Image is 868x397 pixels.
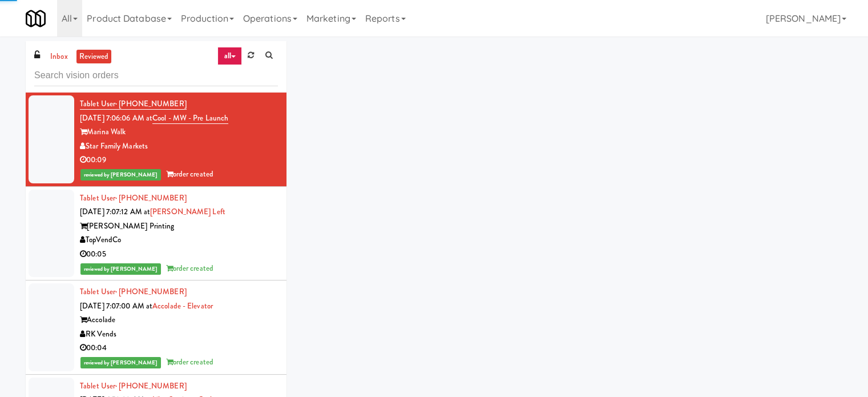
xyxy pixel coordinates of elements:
[80,263,161,275] span: reviewed by [PERSON_NAME]
[26,93,286,187] li: Tablet User· [PHONE_NUMBER][DATE] 7:06:06 AM atCool - MW - Pre LaunchMarina WalkStar Family Marke...
[115,98,187,109] span: · [PHONE_NUMBER]
[115,193,187,203] span: · [PHONE_NUMBER]
[34,65,278,86] input: Search vision orders
[80,113,152,123] span: [DATE] 7:06:06 AM at
[166,356,213,367] span: order created
[47,50,71,64] a: inbox
[80,139,278,154] div: Star Family Markets
[80,219,278,234] div: [PERSON_NAME] Printing
[80,300,152,311] span: [DATE] 7:07:00 AM at
[80,380,187,391] a: Tablet User· [PHONE_NUMBER]
[80,233,278,247] div: TopVendCo
[80,313,278,327] div: Accolade
[76,50,112,64] a: reviewed
[80,125,278,139] div: Marina Walk
[80,98,187,110] a: Tablet User· [PHONE_NUMBER]
[115,286,187,297] span: · [PHONE_NUMBER]
[80,357,161,368] span: reviewed by [PERSON_NAME]
[152,113,228,124] a: Cool - MW - Pre Launch
[80,286,187,297] a: Tablet User· [PHONE_NUMBER]
[115,380,187,391] span: · [PHONE_NUMBER]
[152,300,213,311] a: Accolade - Elevator
[80,169,161,181] span: reviewed by [PERSON_NAME]
[26,9,46,29] img: Micromart
[80,327,278,342] div: RK Vends
[166,169,213,179] span: order created
[26,187,286,281] li: Tablet User· [PHONE_NUMBER][DATE] 7:07:12 AM at[PERSON_NAME] Left[PERSON_NAME] PrintingTopVendCo0...
[80,206,150,217] span: [DATE] 7:07:12 AM at
[150,206,225,217] a: [PERSON_NAME] Left
[26,280,286,375] li: Tablet User· [PHONE_NUMBER][DATE] 7:07:00 AM atAccolade - ElevatorAccoladeRK Vends00:04reviewed b...
[80,193,187,203] a: Tablet User· [PHONE_NUMBER]
[217,47,241,65] a: all
[80,247,278,262] div: 00:05
[80,153,278,167] div: 00:09
[80,341,278,355] div: 00:04
[166,263,213,274] span: order created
